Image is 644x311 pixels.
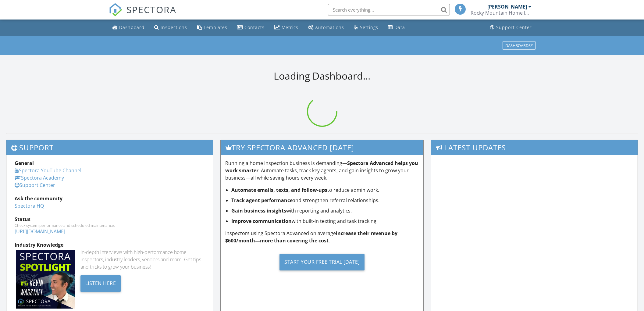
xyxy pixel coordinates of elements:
[161,24,187,30] div: Inspections
[126,3,176,16] span: SPECTORA
[225,230,419,244] p: Inspectors using Spectora Advanced on average .
[231,197,419,204] li: and strengthen referral relationships.
[15,228,65,235] a: [URL][DOMAIN_NAME]
[279,254,365,270] div: Start Your Free Trial [DATE]
[15,160,34,166] strong: General
[231,217,419,225] li: with built-in texting and task tracking.
[244,24,265,30] div: Contacts
[15,167,81,174] a: Spectora YouTube Channel
[386,22,407,33] a: Data
[231,207,286,214] strong: Gain business insights
[503,41,535,50] button: Dashboards
[16,250,75,309] img: Spectoraspolightmain
[15,241,205,248] div: Industry Knowledge
[15,182,55,188] a: Support Center
[351,22,381,33] a: Settings
[231,207,419,214] li: with reporting and analytics.
[80,275,121,292] div: Listen Here
[231,187,327,193] strong: Automate emails, texts, and follow-ups
[231,186,419,194] li: to reduce admin work.
[15,202,44,209] a: Spectora HQ
[194,22,230,33] a: Templates
[225,159,419,181] p: Running a home inspection business is demanding— . Automate tasks, track key agents, and gain ins...
[328,4,450,16] input: Search everything...
[231,218,292,224] strong: Improve communication
[110,22,147,33] a: Dashboard
[505,43,533,48] div: Dashboards
[471,10,532,16] div: Rocky Mountain Home Inspections Ltd.
[204,24,227,30] div: Templates
[225,249,419,275] a: Start Your Free Trial [DATE]
[80,280,121,286] a: Listen Here
[488,22,534,33] a: Support Center
[487,4,527,10] div: [PERSON_NAME]
[282,24,298,30] div: Metrics
[394,24,405,30] div: Data
[225,160,418,174] strong: Spectora Advanced helps you work smarter
[15,174,64,181] a: Spectora Academy
[109,8,176,21] a: SPECTORA
[235,22,267,33] a: Contacts
[119,24,144,30] div: Dashboard
[496,24,532,30] div: Support Center
[272,22,301,33] a: Metrics
[15,223,205,228] div: Check system performance and scheduled maintenance.
[315,24,344,30] div: Automations
[431,140,638,155] h3: Latest Updates
[6,140,213,155] h3: Support
[231,197,293,204] strong: Track agent performance
[80,248,205,270] div: In-depth interviews with high-performance home inspectors, industry leaders, vendors and more. Ge...
[225,230,397,244] strong: increase their revenue by $600/month—more than covering the cost
[360,24,378,30] div: Settings
[221,140,423,155] h3: Try spectora advanced [DATE]
[15,216,205,223] div: Status
[306,22,347,33] a: Automations (Basic)
[15,195,205,202] div: Ask the community
[109,3,122,16] img: The Best Home Inspection Software - Spectora
[152,22,190,33] a: Inspections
